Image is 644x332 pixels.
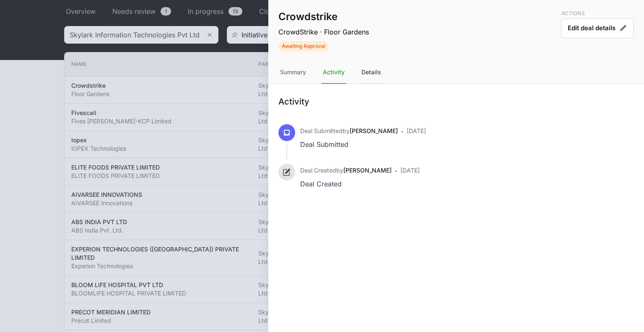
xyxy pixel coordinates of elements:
[360,61,383,84] div: Details
[300,178,392,190] div: Deal Created
[300,167,336,174] span: Deal Created
[278,96,634,107] h1: Activity
[343,167,392,174] a: [PERSON_NAME]
[407,127,426,134] time: [DATE]
[561,18,634,38] button: Edit deal details
[561,10,634,17] p: Actions
[321,61,346,84] div: Activity
[268,61,644,84] nav: Tabs
[278,10,369,24] h1: Crowdstrike
[350,127,398,134] a: [PERSON_NAME]
[395,165,397,190] span: ·
[300,166,392,175] p: by
[278,124,634,203] ul: Activity history timeline
[300,127,343,134] span: Deal Submitted
[561,10,634,51] div: Deal actions
[401,126,403,150] span: ·
[400,167,420,174] time: [DATE]
[278,27,369,37] p: CrowdStrike · Floor Gardens
[278,61,308,84] div: Summary
[300,139,398,150] div: Deal Submitted
[300,127,398,135] p: by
